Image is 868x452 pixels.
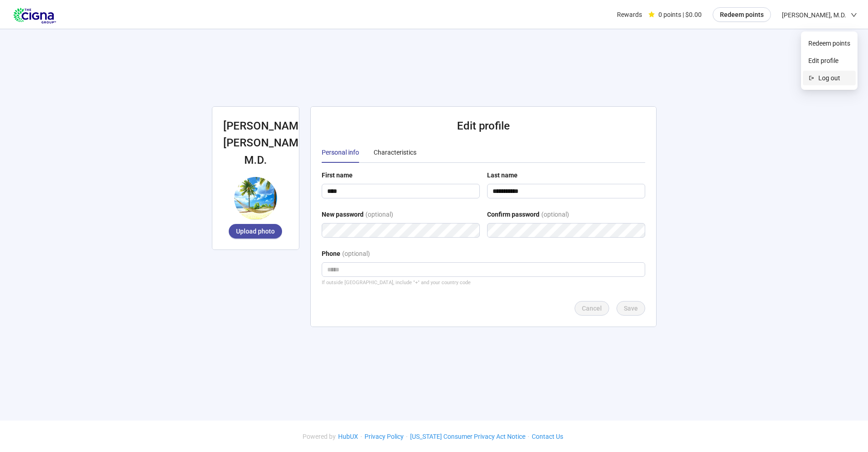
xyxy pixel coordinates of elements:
a: [US_STATE] Consumer Privacy Act Notice [408,433,528,440]
span: Upload photo [236,226,275,236]
span: Cancel [582,303,602,313]
button: Save [616,301,645,316]
div: Confirm password [487,209,539,219]
div: (optional) [541,209,569,223]
button: Redeem points [713,7,771,22]
span: [PERSON_NAME], M.D. [782,0,846,30]
div: (optional) [365,209,393,223]
div: (optional) [342,249,370,262]
div: New password [322,209,364,219]
a: Contact Us [529,433,565,440]
span: down [851,12,857,18]
span: Upload photo [229,228,282,235]
div: Phone [322,249,340,259]
span: Powered by [303,433,336,440]
span: Log out [818,73,850,83]
div: Personal info [322,147,359,157]
span: Redeem points [808,38,850,48]
div: · · · [303,431,565,442]
div: Characteristics [374,147,416,157]
img: 20240830113717jpg-021f587d-0173-4749-a713-dd5a149f3ae6.jpg [234,177,277,220]
h2: [PERSON_NAME] [PERSON_NAME], M.D. [223,118,288,169]
a: HubUX [336,433,360,440]
div: Last name [487,170,518,180]
h2: Edit profile [322,118,645,135]
button: Upload photo [229,224,282,239]
span: Save [624,303,638,313]
span: Edit profile [808,56,850,66]
span: star [648,11,655,18]
span: Redeem points [720,10,764,20]
a: Privacy Policy [362,433,406,440]
button: Cancel [575,301,609,316]
div: If outside [GEOGRAPHIC_DATA], include "+" and your country code [322,279,645,286]
div: First name [322,170,353,180]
